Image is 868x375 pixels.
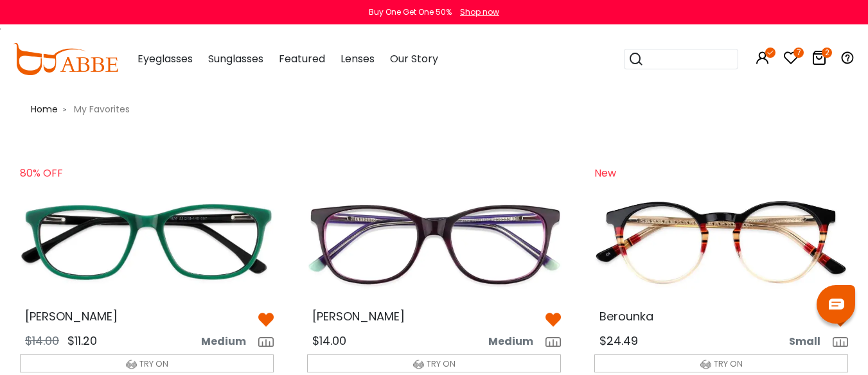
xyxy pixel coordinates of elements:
[279,51,325,66] span: Featured
[31,103,58,116] span: Home
[454,6,499,17] a: Shop now
[714,358,743,370] span: TRY ON
[822,48,832,58] i: 2
[307,354,561,372] button: TRY ON
[793,48,804,58] i: 7
[833,337,848,347] img: size ruler
[312,308,405,324] span: [PERSON_NAME]
[811,53,827,67] a: 2
[700,359,711,370] img: tryon
[126,359,137,370] img: tryon
[390,51,438,66] span: Our Story
[783,53,799,67] a: 7
[545,312,561,327] img: belike_btn.png
[208,51,263,66] span: Sunglasses
[594,354,848,372] button: TRY ON
[413,359,424,370] img: tryon
[427,358,456,370] span: TRY ON
[789,334,831,349] span: Small
[460,6,499,18] div: Shop now
[258,312,274,327] img: belike_btn.png
[369,6,452,18] div: Buy One Get One 50%
[137,51,193,66] span: Eyeglasses
[63,105,67,114] i: >
[20,158,83,193] div: 80% OFF
[13,43,118,75] img: abbeglasses.com
[594,158,657,193] div: New
[545,337,561,347] img: size ruler
[599,308,653,324] span: Berounka
[69,103,135,116] span: My Favorites
[20,354,274,372] button: TRY ON
[312,333,346,349] span: $14.00
[829,299,844,310] img: chat
[341,51,375,66] span: Lenses
[201,334,256,349] span: Medium
[25,308,118,324] span: [PERSON_NAME]
[31,101,58,116] a: Home
[599,333,638,349] span: $24.49
[25,333,59,349] span: $14.00
[488,334,544,349] span: Medium
[139,358,168,370] span: TRY ON
[258,337,274,347] img: size ruler
[67,333,97,349] span: $11.20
